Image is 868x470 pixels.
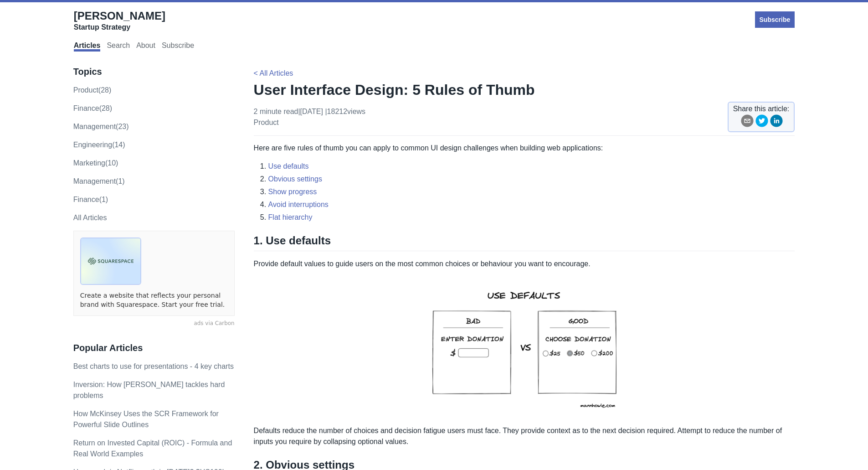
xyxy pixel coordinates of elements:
[136,41,155,52] a: About
[268,201,329,208] a: Avoid interruptions
[73,141,125,149] a: engineering(14)
[73,177,125,185] a: Management(1)
[770,114,783,130] button: linkedin
[73,320,235,328] a: ads via Carbon
[254,69,293,77] a: < All Articles
[73,104,112,112] a: finance(28)
[74,10,165,22] span: [PERSON_NAME]
[73,410,219,429] a: How McKinsey Uses the SCR Framework for Powerful Slide Outlines
[741,114,754,130] button: email
[268,188,317,196] a: Show progress
[73,381,225,399] a: Inversion: How [PERSON_NAME] tackles hard problems
[254,81,795,99] h1: User Interface Design: 5 Rules of Thumb
[73,196,108,203] a: Finance(1)
[74,41,101,52] a: Articles
[325,108,365,115] span: | 18212 views
[733,103,790,114] span: Share this article:
[73,159,118,167] a: marketing(10)
[755,10,795,29] a: Subscribe
[73,123,129,130] a: management(23)
[162,41,194,52] a: Subscribe
[254,143,795,154] p: Here are five rules of thumb you can apply to common UI design challenges when building web appli...
[73,214,107,222] a: All Articles
[755,114,768,130] button: twitter
[80,291,228,309] a: Create a website that reflects your personal brand with Squarespace. Start your free trial.
[254,258,795,269] p: Provide default values to guide users on the most common choices or behaviour you want to encourage.
[73,342,235,354] h3: Popular Articles
[254,234,795,251] h2: 1. Use defaults
[107,41,130,52] a: Search
[254,425,795,447] p: Defaults reduce the number of choices and decision fatigue users must face. They provide context ...
[74,23,165,32] div: Startup Strategy
[268,175,322,183] a: Obvious settings
[73,66,235,77] h3: Topics
[254,106,366,128] p: 2 minute read | [DATE]
[73,86,112,94] a: product(28)
[73,439,232,458] a: Return on Invested Capital (ROIC) - Formula and Real World Examples
[73,362,234,370] a: Best charts to use for presentations - 4 key charts
[74,9,165,32] a: [PERSON_NAME]Startup Strategy
[80,238,141,285] img: ads via Carbon
[254,119,279,126] a: product
[413,277,635,418] img: use defaults
[268,213,313,221] a: Flat hierarchy
[268,162,309,170] a: Use defaults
